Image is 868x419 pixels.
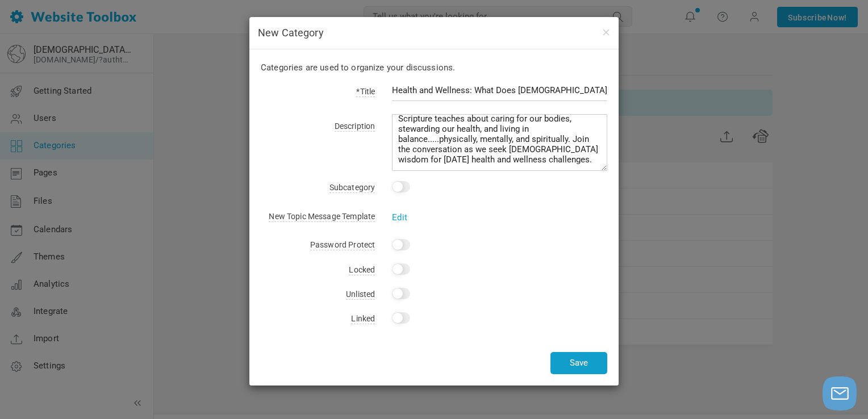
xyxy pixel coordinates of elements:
[550,352,607,374] button: Save
[351,314,375,324] span: Linked
[392,79,607,101] input: Real Talk: Navigating Faith and Life
[392,212,407,223] a: Edit
[329,183,375,193] span: Subcategory
[269,212,375,222] span: New Topic Message Template
[310,240,375,250] span: Password Protect
[356,87,375,97] span: *Title
[349,265,375,275] span: Locked
[261,61,607,74] p: Categories are used to organize your discussions.
[258,26,610,40] h4: New Category
[823,376,857,410] button: Launch chat
[335,121,375,132] span: Description
[346,290,375,300] span: Unlisted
